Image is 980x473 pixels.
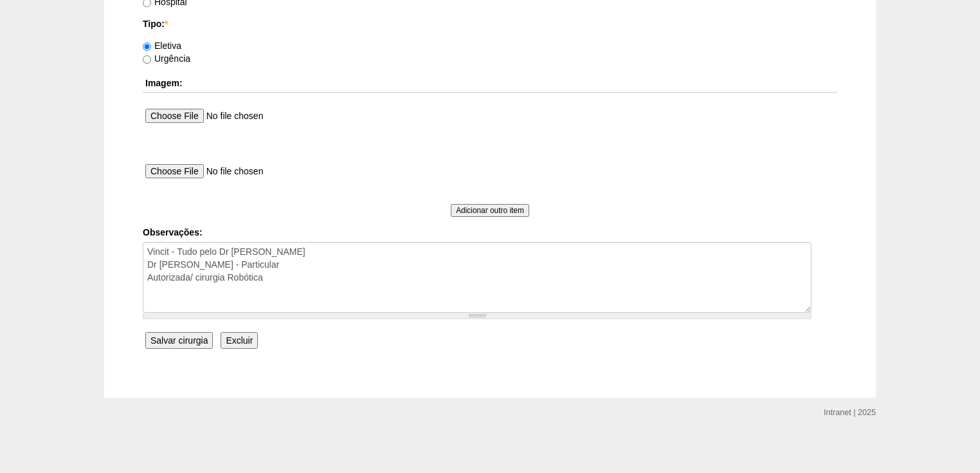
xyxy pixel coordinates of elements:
[451,204,529,217] input: Adicionar outro item
[143,41,181,51] label: Eletiva
[145,332,213,349] input: Salvar cirurgia
[143,55,151,64] input: Urgência
[143,53,190,64] label: Urgência
[824,406,876,419] div: Intranet | 2025
[143,42,151,51] input: Eletiva
[221,332,258,349] input: Excluir
[165,19,168,29] span: Este campo é obrigatório.
[143,74,837,93] th: Imagem:
[143,226,837,239] label: Observações:
[143,17,837,30] label: Tipo:
[143,242,812,313] textarea: Vincit - Tudo pelo Dr [PERSON_NAME] Dr [PERSON_NAME] - Particular Autorizada/ cirurgia Robótica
